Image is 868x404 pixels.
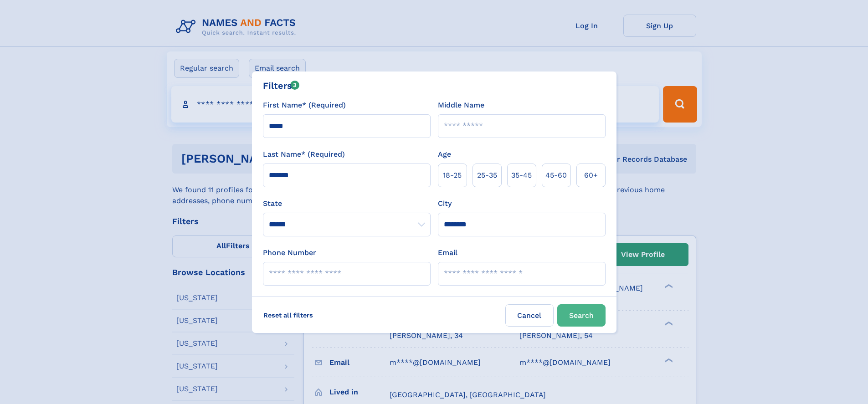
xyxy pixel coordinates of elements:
[263,198,431,209] label: State
[477,170,497,181] span: 25‑35
[263,100,346,111] label: First Name* (Required)
[263,247,316,258] label: Phone Number
[557,304,606,327] button: Search
[438,100,484,111] label: Middle Name
[584,170,598,181] span: 60+
[545,170,567,181] span: 45‑60
[257,304,319,326] label: Reset all filters
[263,79,300,92] div: Filters
[505,304,554,327] label: Cancel
[438,149,451,160] label: Age
[438,247,457,258] label: Email
[511,170,532,181] span: 35‑45
[438,198,452,209] label: City
[443,170,462,181] span: 18‑25
[263,149,345,160] label: Last Name* (Required)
